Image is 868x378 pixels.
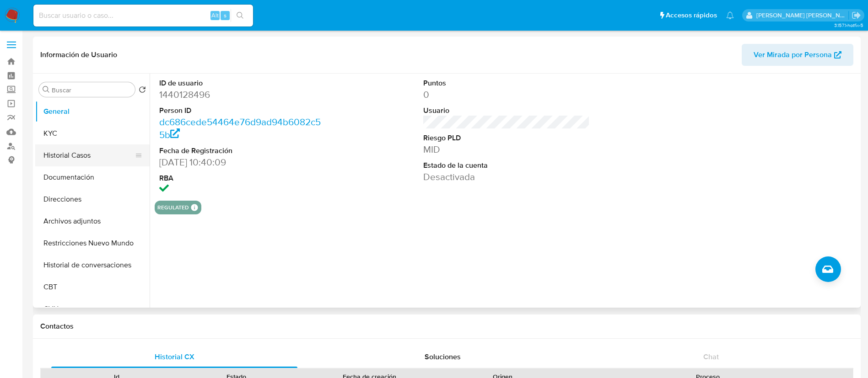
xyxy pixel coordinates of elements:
[52,86,131,94] input: Buscar
[423,78,590,88] dt: Puntos
[159,106,326,116] dt: Person ID
[35,122,150,144] button: KYC
[40,322,853,331] h1: Contactos
[33,10,253,21] input: Buscar usuario o caso...
[35,210,150,232] button: Archivos adjuntos
[159,146,326,156] dt: Fecha de Registración
[754,44,832,66] span: Ver Mirada por Persona
[35,101,150,122] button: General
[666,11,717,20] span: Accesos rápidos
[35,276,150,298] button: CBT
[224,11,226,20] span: s
[425,351,461,362] span: Soluciones
[423,170,590,183] dd: Desactivada
[35,166,150,188] button: Documentación
[756,11,849,20] p: maria.acosta@mercadolibre.com
[423,88,590,101] dd: 0
[423,160,590,170] dt: Estado de la cuenta
[159,88,326,101] dd: 1440128496
[155,351,194,362] span: Historial CX
[159,156,326,169] dd: [DATE] 10:40:09
[726,11,734,19] a: Notificaciones
[159,115,321,141] a: dc686cede54464e76d9ad94b6082c55b
[211,11,219,20] span: Alt
[703,351,719,362] span: Chat
[35,144,142,166] button: Historial Casos
[852,11,861,20] a: Salir
[742,44,853,66] button: Ver Mirada por Persona
[159,173,326,183] dt: RBA
[159,78,326,88] dt: ID de usuario
[35,232,150,254] button: Restricciones Nuevo Mundo
[35,254,150,276] button: Historial de conversaciones
[231,9,249,22] button: search-icon
[35,188,150,210] button: Direcciones
[423,143,590,156] dd: MID
[139,86,146,96] button: Volver al orden por defecto
[423,133,590,143] dt: Riesgo PLD
[423,106,590,116] dt: Usuario
[35,298,150,320] button: CVU
[40,50,117,59] h1: Información de Usuario
[43,86,50,93] button: Buscar
[157,206,189,209] button: regulated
